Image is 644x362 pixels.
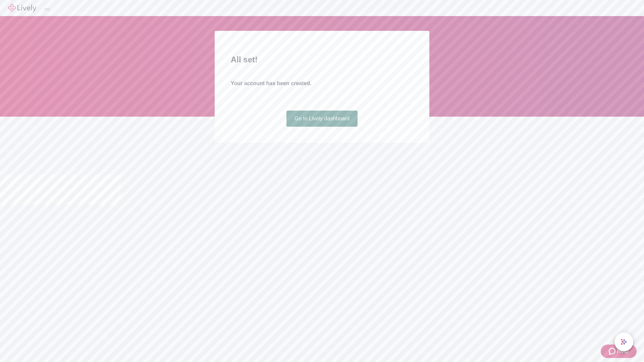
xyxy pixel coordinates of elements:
[286,111,358,127] a: Go to Lively dashboard
[44,8,50,10] button: Log out
[231,54,413,66] h2: All set!
[614,333,633,351] button: chat
[231,79,413,87] h4: Your account has been created.
[8,4,36,12] img: Lively
[617,347,629,355] span: Help
[609,347,617,355] svg: Zendesk support icon
[621,339,627,345] svg: Lively AI Assistant
[601,345,637,358] button: Zendesk support iconHelp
